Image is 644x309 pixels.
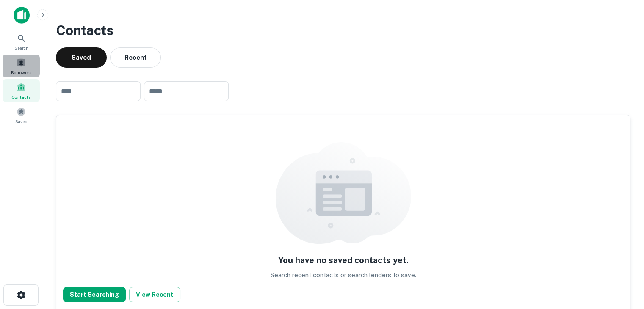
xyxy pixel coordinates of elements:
a: Search [3,30,40,53]
img: empty content [276,142,411,244]
span: Contacts [11,94,31,100]
button: Saved [56,47,107,68]
a: Saved [3,104,40,127]
button: View Recent [129,287,180,302]
h5: You have no saved contacts yet. [278,254,409,267]
button: Recent [110,47,161,68]
p: Search recent contacts or search lenders to save. [271,270,416,280]
a: Contacts [3,79,40,102]
iframe: Chat Widget [602,241,644,282]
a: Borrowers [3,55,40,77]
button: Start Searching [63,287,126,302]
span: Saved [15,118,28,125]
img: capitalize-icon.png [14,7,30,24]
span: Borrowers [11,69,31,76]
span: Search [14,44,28,51]
h3: Contacts [56,20,630,41]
